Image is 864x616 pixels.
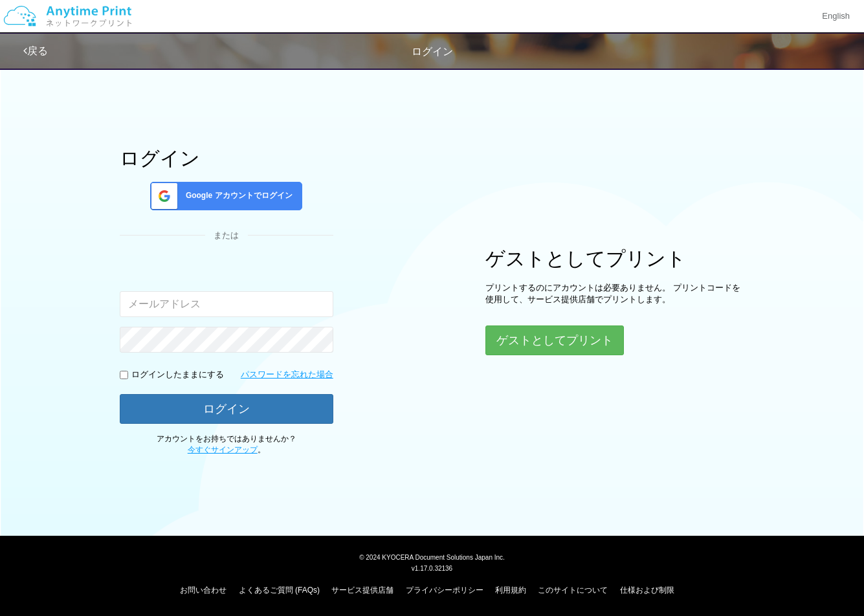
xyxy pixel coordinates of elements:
[495,586,526,595] a: 利用規約
[485,248,744,269] h1: ゲストとしてプリント
[120,434,333,456] p: アカウントをお持ちではありませんか？
[241,369,333,381] a: パスワードを忘れた場合
[331,586,393,595] a: サービス提供店舗
[180,586,227,595] a: お問い合わせ
[239,586,320,595] a: よくあるご質問 (FAQs)
[181,190,293,201] span: Google アカウントでログイン
[120,291,333,317] input: メールアドレス
[131,369,224,381] p: ログインしたままにする
[412,46,453,57] span: ログイン
[23,45,48,56] a: 戻る
[120,148,333,169] h1: ログイン
[406,586,483,595] a: プライバシーポリシー
[538,586,608,595] a: このサイトについて
[485,325,624,355] button: ゲストとしてプリント
[485,282,744,306] p: プリントするのにアカウントは必要ありません。 プリントコードを使用して、サービス提供店舗でプリントします。
[188,445,258,454] a: 今すぐサインアップ
[620,586,674,595] a: 仕様および制限
[120,394,333,424] button: ログイン
[188,445,265,454] span: 。
[359,553,505,561] span: © 2024 KYOCERA Document Solutions Japan Inc.
[412,564,452,572] span: v1.17.0.32136
[120,230,333,242] div: または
